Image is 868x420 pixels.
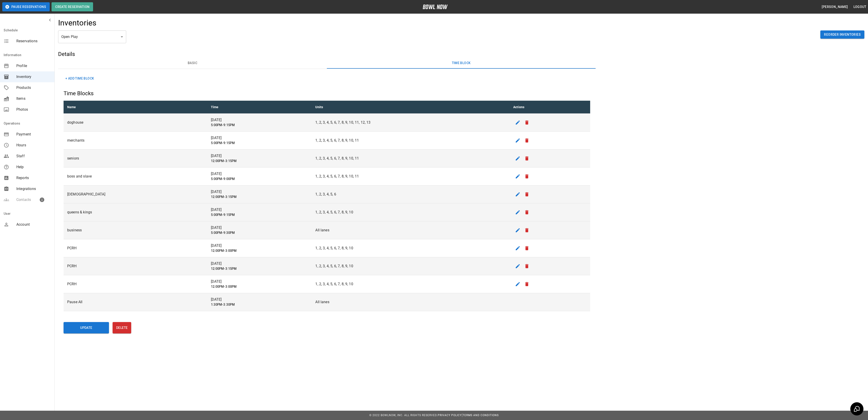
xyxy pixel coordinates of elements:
[211,266,308,271] h6: 12:00PM-3:15PM
[522,154,531,163] button: remove
[315,156,506,161] p: 1, 2, 3, 4, 5, 6, 7, 8, 9, 10, 11
[522,136,531,145] button: remove
[67,174,204,179] p: boss and slave
[312,101,510,114] th: Units
[67,263,204,269] p: PCRH
[211,153,308,159] p: [DATE]
[513,118,522,127] button: edit
[513,136,522,145] button: edit
[16,222,51,227] span: Account
[211,284,308,289] h6: 12:00PM-3:00PM
[211,189,308,195] p: [DATE]
[211,195,308,200] h6: 12:00PM-3:15PM
[211,135,308,141] p: [DATE]
[64,74,96,83] button: + Add Time Block
[16,107,51,112] span: Photos
[67,138,204,143] p: merchants
[67,210,204,215] p: queens & kings
[16,38,51,44] span: Reservations
[522,208,531,217] button: remove
[820,30,864,39] button: Reorder Inventories
[315,227,506,233] p: All lanes
[67,281,204,287] p: PCRH
[315,174,506,179] p: 1, 2, 3, 4, 5, 6, 7, 8, 9, 10, 11
[16,132,51,137] span: Payment
[315,263,506,269] p: 1, 2, 3, 4, 5, 6, 7, 8, 9, 10
[513,154,522,163] button: edit
[513,280,522,289] button: edit
[64,322,109,333] button: Update
[211,212,308,217] h6: 5:00PM-9:15PM
[211,141,308,146] h6: 5:00PM-9:15PM
[513,226,522,235] button: edit
[16,164,51,170] span: Help
[510,101,590,114] th: Actions
[423,5,448,9] img: logo
[438,414,462,417] a: Privacy Policy
[211,297,308,302] p: [DATE]
[211,123,308,128] h6: 5:00PM-9:15PM
[16,175,51,181] span: Reports
[2,2,50,11] button: Pause Reservations
[513,172,522,181] button: edit
[207,101,312,114] th: Time
[58,50,596,58] h5: Details
[522,262,531,271] button: remove
[211,171,308,177] p: [DATE]
[522,118,531,127] button: remove
[820,3,850,11] button: [PERSON_NAME]
[67,245,204,251] p: PCRH
[211,225,308,230] p: [DATE]
[67,156,204,161] p: seniors
[58,30,126,43] div: Open Play
[211,177,308,182] h6: 5:00PM-9:00PM
[67,227,204,233] p: business
[64,101,207,114] th: Name
[211,248,308,253] h6: 12:00PM-3:00PM
[315,281,506,287] p: 1, 2, 3, 4, 5, 6, 7, 8, 9, 10
[16,85,51,90] span: Products
[522,226,531,235] button: remove
[463,414,499,417] a: Terms and Conditions
[315,299,506,305] p: All lanes
[16,153,51,159] span: Staff
[211,117,308,123] p: [DATE]
[58,58,596,69] div: basic tabs example
[16,74,51,80] span: Inventory
[315,120,506,125] p: 1, 2, 3, 4, 5, 6, 7, 8, 9, 10, 11, 12, 13
[522,190,531,199] button: remove
[327,58,596,69] button: Time Block
[315,138,506,143] p: 1, 2, 3, 4, 5, 6, 7, 8, 9, 10, 11
[369,414,438,417] span: © 2022 BowlNow, Inc. All Rights Reserved.
[67,299,204,305] p: Pause All
[522,244,531,253] button: remove
[16,63,51,69] span: Profile
[522,172,531,181] button: remove
[211,243,308,248] p: [DATE]
[52,2,93,11] button: Create Reservation
[513,244,522,253] button: edit
[211,207,308,212] p: [DATE]
[211,261,308,266] p: [DATE]
[67,120,204,125] p: doghouse
[67,192,204,197] p: [DEMOGRAPHIC_DATA]
[64,90,590,97] h5: Time Blocks
[522,280,531,289] button: remove
[315,210,506,215] p: 1, 2, 3, 4, 5, 6, 7, 8, 9, 10
[852,3,868,11] button: Logout
[58,58,327,69] button: Basic
[211,302,308,307] h6: 1:30PM-3:30PM
[16,96,51,101] span: Items
[315,192,506,197] p: 1, 2, 3, 4, 5, 6
[513,190,522,199] button: edit
[211,279,308,284] p: [DATE]
[513,208,522,217] button: edit
[16,142,51,148] span: Hours
[64,101,590,311] table: sticky table
[58,18,97,28] h4: Inventories
[513,262,522,271] button: edit
[16,186,51,192] span: Integrations
[211,230,308,235] h6: 5:00PM-9:30PM
[211,159,308,164] h6: 12:00PM-3:15PM
[113,322,131,333] button: Delete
